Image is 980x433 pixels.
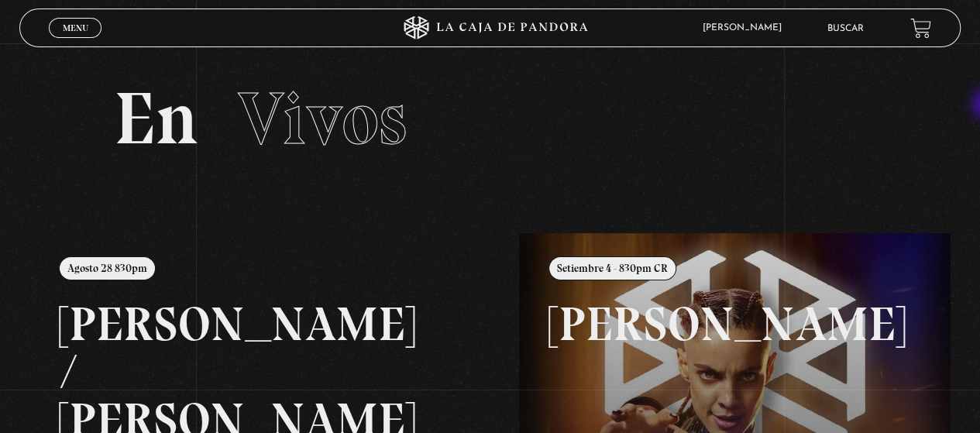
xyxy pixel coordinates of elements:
a: Buscar [827,24,864,33]
span: Cerrar [57,36,94,47]
span: Menu [63,23,88,33]
a: View your shopping cart [910,18,931,39]
span: [PERSON_NAME] [695,23,797,33]
h2: En [114,82,867,156]
span: Vivos [238,74,407,163]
